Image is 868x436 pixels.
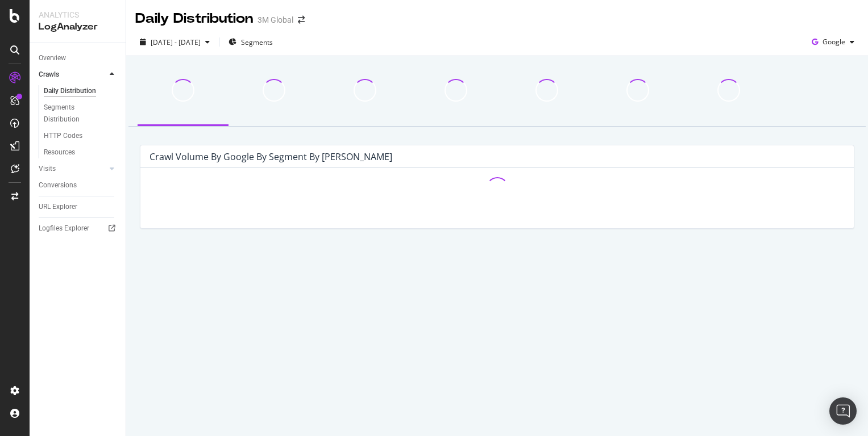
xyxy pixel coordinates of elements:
a: URL Explorer [39,201,118,213]
div: Overview [39,52,66,64]
a: Logfiles Explorer [39,223,118,234]
a: Visits [39,163,106,175]
a: Conversions [39,179,118,191]
button: Google [807,33,859,51]
a: Resources [44,146,118,158]
a: Overview [39,52,118,64]
div: Segments Distribution [44,102,107,125]
div: Crawls [39,69,59,81]
div: HTTP Codes [44,130,82,142]
span: Segments [241,37,273,47]
span: [DATE] - [DATE] [151,37,201,47]
div: LogAnalyzer [39,20,117,33]
div: URL Explorer [39,201,77,213]
div: Analytics [39,9,117,20]
a: Crawls [39,69,106,81]
a: HTTP Codes [44,130,118,142]
div: Logfiles Explorer [39,223,89,234]
div: Daily Distribution [135,9,253,28]
div: arrow-right-arrow-left [298,16,305,24]
div: 3M Global [258,14,293,26]
button: [DATE] - [DATE] [135,33,214,51]
div: Daily Distribution [44,85,96,97]
div: Crawl Volume by google by Segment by [PERSON_NAME] [149,151,392,162]
div: Resources [44,146,75,158]
div: Conversions [39,179,77,191]
a: Daily Distribution [44,85,118,97]
div: Open Intercom Messenger [829,397,857,425]
a: Segments Distribution [44,102,118,125]
button: Segments [224,33,277,51]
span: Google [823,37,845,47]
div: Visits [39,163,56,175]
